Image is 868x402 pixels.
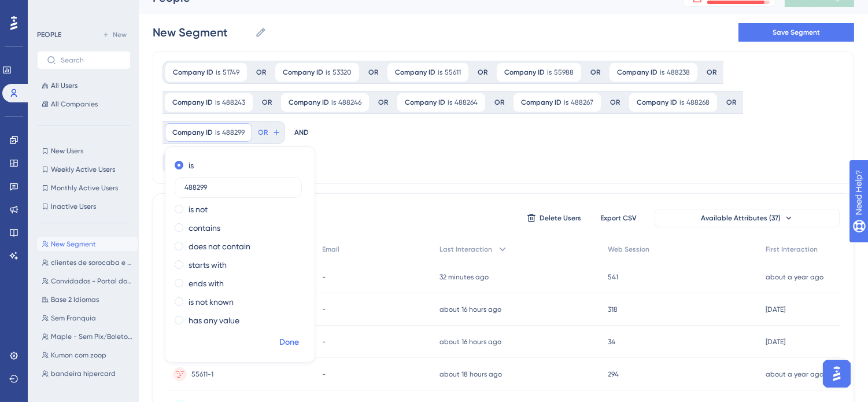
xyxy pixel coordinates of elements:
time: about a year ago [766,370,823,378]
span: Company ID [395,68,435,77]
span: clientes de sorocaba e região [51,258,133,267]
div: OR [610,98,620,107]
div: OR [478,68,487,77]
span: 55611-1 [191,370,213,379]
span: 51749 [223,68,239,77]
time: [DATE] [766,305,785,314]
span: 488246 [338,98,361,107]
span: All Companies [51,99,98,109]
span: 488238 [667,68,690,77]
button: Inactive Users [37,200,131,213]
button: Monthly Active Users [37,181,131,195]
time: about 16 hours ago [439,338,501,346]
span: 55611 [445,68,461,77]
span: 488268 [686,98,710,107]
span: is [326,68,330,77]
button: New [98,28,131,42]
span: 53320 [333,68,352,77]
span: Export CSV [601,213,637,223]
button: Filter [162,151,220,174]
button: Kumon com zoop [37,348,138,362]
span: is [564,98,568,107]
span: 294 [608,370,619,379]
div: OR [494,98,504,107]
span: 488243 [222,98,245,107]
button: bandeira hipercard [37,367,138,381]
span: - [323,337,326,346]
span: 55988 [554,68,574,77]
span: Company ID [283,68,323,77]
time: [DATE] [766,338,785,346]
div: OR [262,98,272,107]
button: Export CSV [590,209,648,227]
input: Segment Name [153,24,250,40]
button: Save Segment [738,23,854,42]
button: All Companies [37,97,131,111]
iframe: UserGuiding AI Assistant Launcher [819,356,854,391]
span: Weekly Active Users [51,165,115,174]
label: starts with [189,258,227,272]
button: Sem Franquia [37,311,138,325]
time: about 16 hours ago [439,305,501,314]
input: Type the value [184,183,292,191]
span: Company ID [172,98,213,107]
button: Convidados - Portal do Professor [37,274,138,288]
span: Company ID [637,98,677,107]
span: - [323,272,326,282]
label: ends with [189,276,224,290]
span: OR [258,128,268,137]
div: OR [368,68,378,77]
input: Search [61,56,121,64]
span: bandeira hipercard [51,369,116,378]
span: 541 [608,272,619,282]
button: Base 2 Idiomas [37,293,138,307]
span: is [215,128,220,137]
span: Last Interaction [439,245,492,254]
span: Maple - Sem Pix/Boleto/Recorrência/Assinatura [51,332,133,341]
span: New [113,30,127,39]
label: is not [189,202,208,216]
label: is [189,158,194,172]
span: 488264 [455,98,478,107]
button: Weekly Active Users [37,163,131,176]
div: OR [256,68,266,77]
span: Kumon com zoop [51,351,106,360]
button: Maple - Sem Pix/Boleto/Recorrência/Assinatura [37,330,138,344]
span: Monthly Active Users [51,183,118,193]
span: 34 [608,337,616,346]
button: All Users [37,79,131,93]
span: Company ID [289,98,329,107]
span: Save Segment [773,28,820,37]
span: Convidados - Portal do Professor [51,276,133,286]
time: 32 minutes ago [439,273,489,281]
span: Inactive Users [51,202,96,211]
time: about a year ago [766,273,823,281]
div: OR [726,98,736,107]
span: Need Help? [27,3,72,17]
span: Company ID [504,68,545,77]
button: Done [273,332,305,353]
span: New Users [51,146,83,156]
button: Delete Users [525,209,583,227]
span: First Interaction [766,245,818,254]
span: is [438,68,442,77]
div: AND [294,121,309,144]
span: Sem Franquia [51,314,96,323]
div: OR [378,98,388,107]
span: is [679,98,684,107]
button: New Segment [37,237,138,251]
span: - [323,305,326,314]
span: Available Attributes (37) [701,213,781,223]
span: Base 2 Idiomas [51,295,99,304]
span: is [547,68,552,77]
div: OR [590,68,600,77]
span: New Segment [51,239,96,249]
span: is [216,68,220,77]
span: is [331,98,336,107]
span: Company ID [521,98,562,107]
span: - [323,370,326,379]
button: clientes de sorocaba e região [37,256,138,270]
label: is not known [189,295,234,309]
